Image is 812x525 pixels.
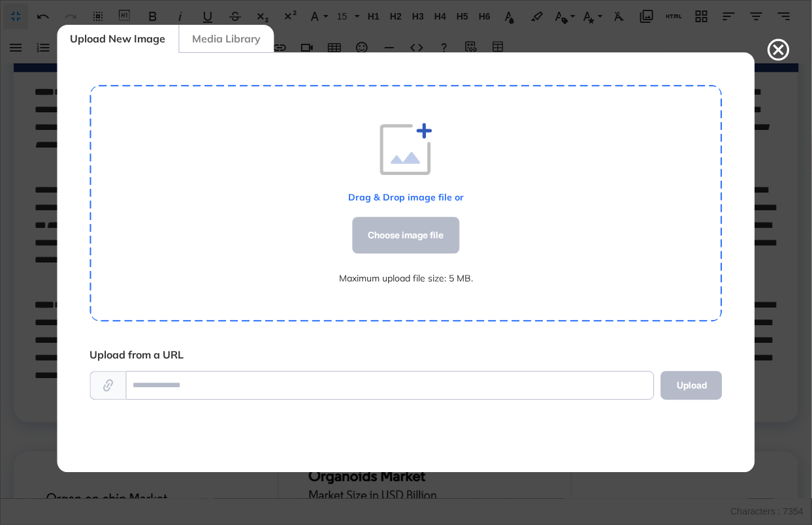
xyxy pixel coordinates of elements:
button: Upload [661,372,723,400]
div: Upload from a URL [89,347,723,362]
div: Choose image file [353,217,460,253]
div: Drag & Drop image file or [348,192,464,202]
div: Media Library [178,25,274,53]
div: Upload New Image [57,25,178,53]
div: Maximum upload file size: 5 MB. [339,273,473,283]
